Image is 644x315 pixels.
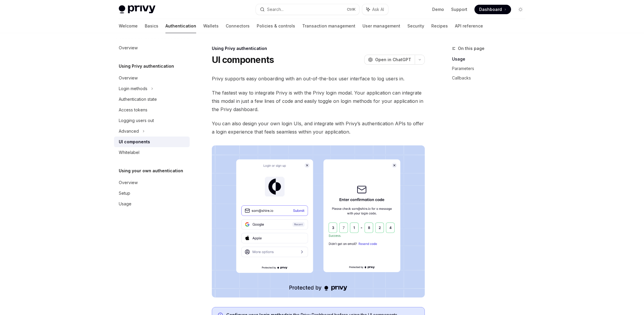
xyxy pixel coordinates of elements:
[119,117,154,124] div: Logging users out
[119,167,183,174] h5: Using your own authentication
[119,85,147,92] div: Login methods
[114,199,190,209] a: Usage
[212,54,274,65] h1: UI components
[516,5,525,14] button: Toggle dark mode
[119,200,131,207] div: Usage
[114,115,190,126] a: Logging users out
[119,190,130,197] div: Setup
[114,147,190,158] a: Whitelabel
[226,19,250,33] a: Connectors
[474,5,511,14] a: Dashboard
[479,7,502,12] span: Dashboard
[119,19,138,33] a: Welcome
[452,73,530,83] a: Callbacks
[452,64,530,73] a: Parameters
[114,73,190,83] a: Overview
[212,74,425,83] span: Privy supports easy onboarding with an out-of-the-box user interface to log users in.
[119,128,139,135] div: Advanced
[212,145,425,298] img: images/Onboard.png
[212,119,425,136] span: You can also design your own login UIs, and integrate with Privy’s authentication APIs to offer a...
[257,19,295,33] a: Policies & controls
[372,7,384,12] span: Ask AI
[375,57,411,63] span: Open in ChatGPT
[267,6,284,13] div: Search...
[431,19,448,33] a: Recipes
[119,44,138,51] div: Overview
[432,7,444,12] a: Demo
[364,55,415,65] button: Open in ChatGPT
[119,5,155,14] img: light logo
[362,19,400,33] a: User management
[119,74,138,82] div: Overview
[119,96,157,103] div: Authentication state
[119,149,139,156] div: Whitelabel
[451,7,467,12] a: Support
[212,89,425,113] span: The fastest way to integrate Privy is with the Privy login modal. Your application can integrate ...
[302,19,355,33] a: Transaction management
[452,54,530,64] a: Usage
[114,137,190,147] a: UI components
[119,63,174,70] h5: Using Privy authentication
[119,138,150,145] div: UI components
[114,105,190,115] a: Access tokens
[165,19,196,33] a: Authentication
[114,177,190,188] a: Overview
[407,19,424,33] a: Security
[119,106,147,113] div: Access tokens
[114,43,190,53] a: Overview
[212,46,425,51] div: Using Privy authentication
[145,19,158,33] a: Basics
[347,7,356,12] span: Ctrl K
[455,19,483,33] a: API reference
[203,19,219,33] a: Wallets
[119,179,138,186] div: Overview
[458,45,484,52] span: On this page
[114,188,190,199] a: Setup
[362,4,388,15] button: Ask AI
[114,94,190,105] a: Authentication state
[256,4,359,15] button: Search...CtrlK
